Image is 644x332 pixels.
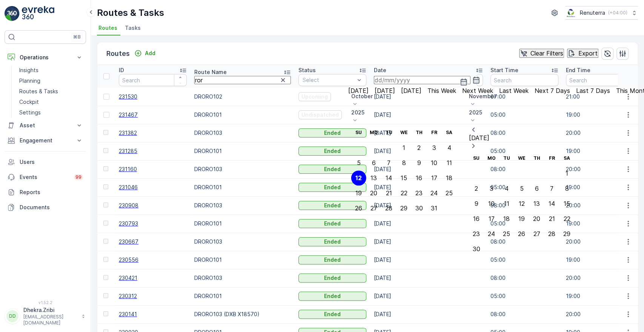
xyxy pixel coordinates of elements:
[5,133,86,148] button: Engagement
[490,66,518,74] p: Start Time
[401,174,407,181] div: 15
[417,144,421,151] div: 2
[351,125,366,140] th: Sunday
[518,230,525,237] div: 26
[298,292,366,301] button: Ended
[298,147,366,156] button: Ended
[119,111,187,119] a: 231467
[119,147,187,155] a: 231285
[194,202,291,209] p: DRORO103
[578,50,598,57] p: Export
[345,86,372,95] button: Yesterday
[503,215,510,222] div: 18
[194,76,291,84] input: Search
[145,49,155,57] p: Add
[412,125,427,140] th: Thursday
[119,292,187,300] span: 230312
[489,215,495,222] div: 17
[386,190,392,196] div: 21
[548,230,555,237] div: 28
[125,24,141,32] span: Tasks
[386,174,392,181] div: 14
[475,200,478,207] div: 9
[298,165,366,174] button: Ended
[20,204,83,211] p: Documents
[16,76,86,86] a: Planning
[73,34,81,40] p: ⌘B
[324,165,341,173] p: Ended
[566,274,634,282] p: 20:00
[469,134,575,141] p: [DATE]
[385,205,392,212] div: 28
[519,49,564,58] button: Clear Filters
[566,310,634,318] p: 20:00
[298,92,331,101] button: Upcoming
[370,287,487,305] td: [DATE]
[5,185,86,200] a: Reports
[194,129,291,137] p: DRORO103
[194,238,291,246] p: DRORO103
[324,292,341,300] p: Ended
[566,170,568,177] div: 1
[427,87,456,94] p: This Week
[442,125,457,140] th: Saturday
[397,125,412,140] th: Wednesday
[119,74,187,86] input: Search
[355,190,362,196] div: 19
[5,118,86,133] button: Asset
[351,109,457,116] p: 2025
[401,87,421,94] p: [DATE]
[194,111,291,119] p: DRORO101
[119,93,187,100] span: 231530
[119,220,187,227] span: 230793
[119,274,187,282] span: 230421
[194,147,291,155] p: DRORO101
[119,310,187,318] a: 230141
[580,9,605,17] p: Renuterra
[5,306,86,326] button: DDDhekra.Zribi[EMAIL_ADDRESS][DOMAIN_NAME]
[370,205,377,212] div: 27
[544,151,559,166] th: Friday
[131,49,158,58] button: Add
[119,165,187,173] span: 231160
[119,129,187,137] span: 231382
[469,93,575,100] p: November
[573,86,613,95] button: Last 7 Days
[16,65,86,76] a: Insights
[567,49,598,58] button: Export
[564,215,570,222] div: 22
[416,174,422,181] div: 16
[496,86,532,95] button: Last Week
[119,66,124,74] p: ID
[20,173,69,181] p: Events
[518,215,525,222] div: 19
[400,205,407,212] div: 29
[324,129,341,137] p: Ended
[446,174,452,181] div: 18
[75,174,81,180] p: 99
[97,7,164,19] p: Routes & Tasks
[194,292,291,300] p: DRORO101
[23,314,78,326] p: [EMAIL_ADDRESS][DOMAIN_NAME]
[298,310,366,319] button: Ended
[22,6,54,21] img: logo_light-DOdMpM7g.png
[533,200,540,207] div: 13
[119,184,187,191] span: 231046
[469,109,575,116] p: 2025
[550,185,553,192] div: 7
[514,151,529,166] th: Wednesday
[520,185,524,192] div: 5
[566,74,634,86] input: Search
[298,273,366,283] button: Ended
[431,174,437,181] div: 17
[5,300,86,305] span: v 1.52.2
[194,310,291,318] p: DRORO103 (DXB X18570)
[469,151,484,166] th: Sunday
[576,87,610,94] p: Last 7 Days
[608,10,627,16] p: ( +04:00 )
[430,190,438,196] div: 24
[490,274,558,282] p: 08:00
[98,24,117,32] span: Routes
